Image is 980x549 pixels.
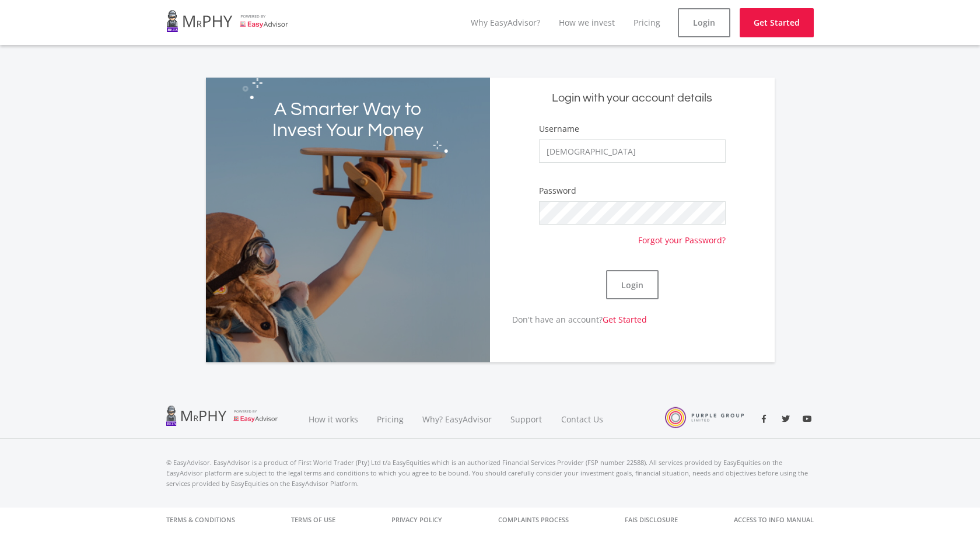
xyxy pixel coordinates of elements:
a: Login [678,8,730,37]
label: Password [539,185,576,197]
a: Access to Info Manual [734,508,814,532]
a: Forgot your Password? [638,225,726,246]
a: Terms & Conditions [166,508,235,532]
button: Login [606,270,659,299]
a: Support [501,400,552,439]
h2: A Smarter Way to Invest Your Money [262,99,433,141]
a: Pricing [633,17,660,28]
a: Privacy Policy [391,508,442,532]
a: Why EasyAdvisor? [471,17,540,28]
a: Get Started [603,314,647,325]
a: Complaints Process [498,508,569,532]
h5: Login with your account details [499,90,766,106]
p: © EasyAdvisor. EasyAdvisor is a product of First World Trader (Pty) Ltd t/a EasyEquities which is... [166,457,814,489]
a: FAIS Disclosure [625,508,678,532]
a: Pricing [367,400,413,439]
p: Don't have an account? [490,313,647,326]
a: Contact Us [552,400,614,439]
a: Get Started [740,8,814,37]
a: How it works [299,400,367,439]
a: Why? EasyAdvisor [413,400,501,439]
a: How we invest [559,17,615,28]
a: Terms of Use [291,508,335,532]
label: Username [539,123,579,135]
